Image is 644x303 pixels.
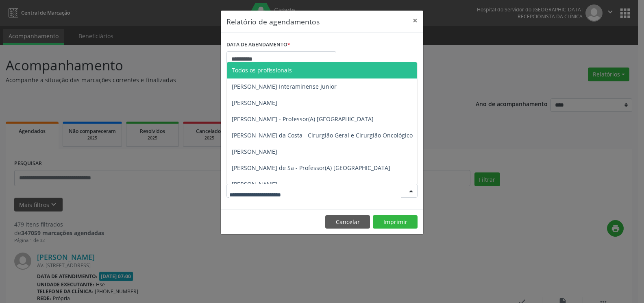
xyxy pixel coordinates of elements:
label: DATA DE AGENDAMENTO [226,39,290,51]
span: [PERSON_NAME] da Costa - Cirurgião Geral e Cirurgião Oncológico [232,131,413,139]
button: Close [407,11,423,31]
span: [PERSON_NAME] [232,180,277,188]
span: [PERSON_NAME] - Professor(A) [GEOGRAPHIC_DATA] [232,115,374,123]
span: Todos os profissionais [232,66,292,74]
span: [PERSON_NAME] [232,99,277,107]
button: Cancelar [325,215,370,229]
span: [PERSON_NAME] [232,148,277,155]
h5: Relatório de agendamentos [226,16,320,27]
span: [PERSON_NAME] de Sa - Professor(A) [GEOGRAPHIC_DATA] [232,164,390,172]
button: Imprimir [373,215,418,229]
span: [PERSON_NAME] Interaminense Junior [232,83,337,90]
